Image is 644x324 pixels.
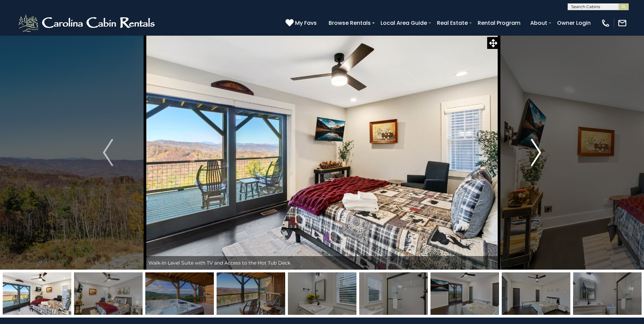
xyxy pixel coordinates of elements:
img: mail-regular-white.png [618,18,627,28]
a: Local Area Guide [377,17,430,29]
img: arrow [103,139,113,166]
button: Next [499,35,573,270]
img: 165206859 [288,272,356,315]
a: Real Estate [434,17,471,29]
div: Walk-In Level Suite with TV and Access to the Hot Tub Deck [145,256,499,270]
img: 165212961 [430,272,499,315]
span: My Favs [295,19,317,27]
img: 165420819 [217,272,285,315]
img: 165206858 [359,272,428,315]
img: 165422497 [3,272,71,315]
a: Browse Rentals [325,17,374,29]
img: 165206856 [502,272,570,315]
button: Previous [71,35,145,270]
img: 165206868 [573,272,642,315]
img: phone-regular-white.png [601,18,610,28]
img: arrow [531,139,541,166]
img: 165422495 [74,272,143,315]
img: White-1-2.png [17,13,158,33]
a: Rental Program [474,17,524,29]
img: 165206874 [145,272,214,315]
a: Owner Login [554,17,594,29]
a: About [527,17,551,29]
a: My Favs [286,19,318,28]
